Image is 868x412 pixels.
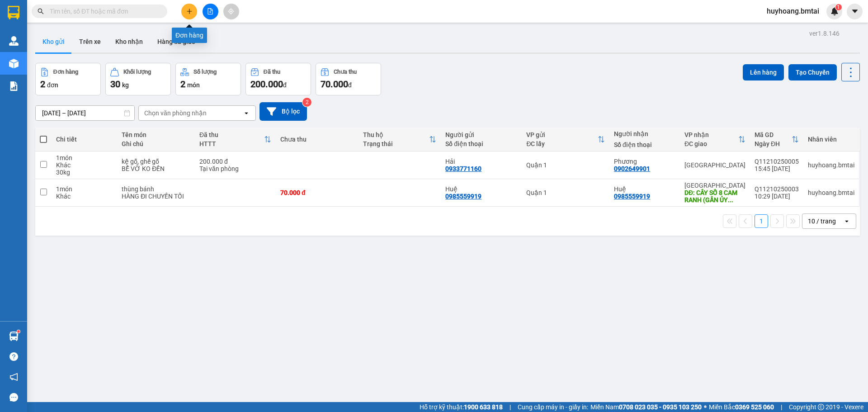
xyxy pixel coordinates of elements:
svg: open [243,109,250,117]
div: VP gửi [526,131,598,138]
th: Toggle SortBy [359,128,441,152]
div: Đã thu [199,131,264,138]
div: DĐ: CÂY SỐ 8 CAM RANH (GẦN ỦY BAN) [684,189,745,204]
div: [GEOGRAPHIC_DATA] [684,182,745,189]
button: Bộ lọc [259,102,307,121]
span: Miền Nam [590,402,702,412]
div: Quận 1 [526,161,605,169]
span: plus [186,8,193,14]
span: | [781,402,782,412]
div: Phương [614,158,675,165]
span: 2 [180,79,185,90]
img: logo.jpg [5,5,36,36]
div: Huệ [614,185,675,193]
button: Hàng đã giao [150,31,203,52]
button: file-add [203,4,218,19]
span: Miền Bắc [709,402,774,412]
div: thùng bánh [122,185,190,193]
button: Tạo Chuyến [788,64,837,81]
div: Chưa thu [280,136,354,143]
span: đơn [47,81,58,89]
div: [GEOGRAPHIC_DATA] [684,161,745,169]
li: VP [GEOGRAPHIC_DATA] [62,38,120,68]
img: solution-icon [9,81,19,91]
div: Chi tiết [56,136,113,143]
button: Khối lượng30kg [105,63,171,95]
span: notification [9,373,18,381]
div: Số điện thoại [445,140,517,147]
img: warehouse-icon [9,59,19,68]
sup: 2 [302,98,311,107]
div: 0902649901 [614,165,650,172]
div: ĐC giao [684,140,738,147]
div: Trạng thái [363,140,429,147]
span: đ [283,81,287,89]
span: huyhoang.bmtai [759,5,826,17]
div: Chọn văn phòng nhận [144,109,207,118]
div: Khác [56,161,113,169]
strong: 0708 023 035 - 0935 103 250 [619,403,702,411]
span: caret-down [851,7,859,15]
button: Lên hàng [743,64,784,81]
button: Kho gửi [35,31,72,52]
div: HÀNG ĐI CHUYẾN TỐI [122,193,190,200]
sup: 1 [17,330,20,333]
div: ver 1.8.146 [809,28,840,38]
div: 10 / trang [808,217,836,226]
th: Toggle SortBy [750,128,803,152]
div: 0933771160 [445,165,481,172]
button: Trên xe [72,31,108,52]
button: caret-down [847,4,863,19]
span: file-add [207,8,213,14]
div: 30 kg [56,169,113,176]
span: đ [348,81,352,89]
div: Người nhận [614,130,675,137]
span: aim [228,8,234,14]
input: Select a date range. [36,106,134,120]
span: Hỗ trợ kỹ thuật: [420,402,503,412]
button: 1 [755,214,768,228]
span: 70.000 [321,79,348,90]
button: Số lượng2món [175,63,241,95]
img: warehouse-icon [9,331,19,341]
div: Quận 1 [526,189,605,196]
div: Huệ [445,185,517,193]
th: Toggle SortBy [195,128,276,152]
sup: 1 [835,4,842,10]
div: huyhoang.bmtai [808,189,854,196]
div: Đơn hàng [53,69,78,75]
svg: open [843,218,850,225]
button: Chưa thu70.000đ [316,63,381,95]
th: Toggle SortBy [522,128,609,152]
span: món [187,81,200,89]
div: Chưa thu [334,69,357,75]
div: 0985559919 [614,193,650,200]
div: Q11210250003 [755,185,799,193]
span: search [38,8,44,14]
div: 1 món [56,185,113,193]
div: Tên món [122,131,190,138]
div: 200.000 đ [199,158,271,165]
th: Toggle SortBy [680,128,750,152]
div: Mã GD [755,131,792,138]
button: plus [181,4,197,19]
div: VP nhận [684,131,738,138]
div: Số lượng [193,69,217,75]
img: icon-new-feature [830,7,839,15]
button: Đã thu200.000đ [245,63,311,95]
div: Khối lượng [123,69,151,75]
span: Cung cấp máy in - giấy in: [518,402,588,412]
span: | [509,402,511,412]
div: Ngày ĐH [755,140,792,147]
span: question-circle [9,352,18,361]
span: copyright [818,404,824,410]
div: 1 món [56,154,113,161]
div: 15:45 [DATE] [755,165,799,172]
div: Khác [56,193,113,200]
button: Kho nhận [108,31,150,52]
div: Nhân viên [808,136,854,143]
div: kệ gỗ, ghế gỗ [122,158,190,165]
span: ... [728,196,733,204]
button: aim [223,4,239,19]
span: 30 [110,79,120,90]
